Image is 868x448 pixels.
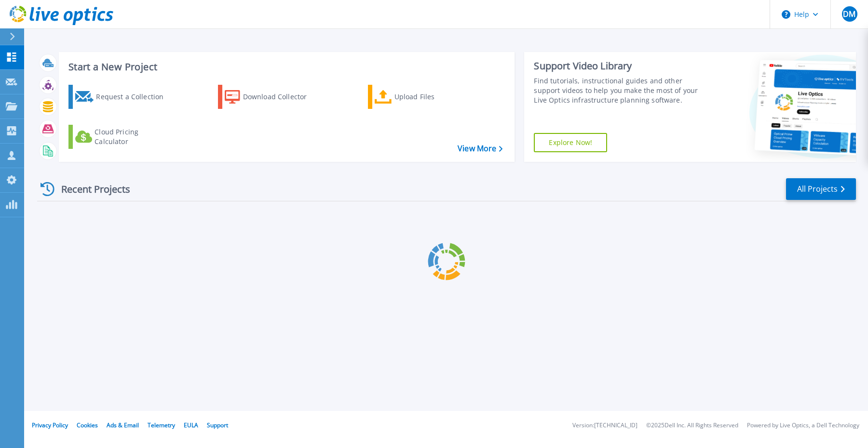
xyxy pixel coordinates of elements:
li: Powered by Live Optics, a Dell Technology [747,422,859,429]
a: Upload Files [368,85,475,109]
div: Recent Projects [37,177,143,201]
a: Download Collector [218,85,325,109]
div: Cloud Pricing Calculator [95,127,172,146]
a: Cookies [77,421,98,429]
span: DM [843,10,855,18]
div: Download Collector [243,87,320,106]
a: All Projects [786,178,856,200]
h3: Start a New Project [68,62,502,72]
li: Version: [TECHNICAL_ID] [572,422,637,429]
a: Telemetry [148,421,175,429]
li: © 2025 Dell Inc. All Rights Reserved [646,422,738,429]
div: Upload Files [394,87,472,106]
a: Request a Collection [68,85,176,109]
a: Privacy Policy [32,421,68,429]
div: Find tutorials, instructional guides and other support videos to help you make the most of your L... [534,76,702,105]
a: Cloud Pricing Calculator [68,125,176,149]
a: Ads & Email [107,421,139,429]
a: Support [207,421,228,429]
div: Request a Collection [96,87,173,106]
a: EULA [184,421,198,429]
a: Explore Now! [534,133,607,152]
a: View More [458,144,502,153]
div: Support Video Library [534,60,702,72]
